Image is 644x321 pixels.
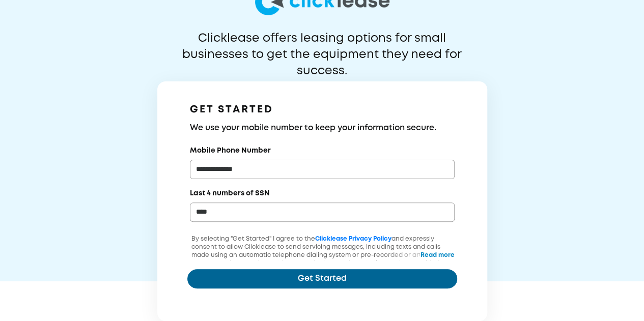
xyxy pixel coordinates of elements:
[190,188,270,198] label: Last 4 numbers of SSN
[190,102,455,118] h1: GET STARTED
[158,31,487,63] p: Clicklease offers leasing options for small businesses to get the equipment they need for success.
[187,269,457,288] button: Get Started
[315,236,391,242] a: Clicklease Privacy Policy
[190,145,271,156] label: Mobile Phone Number
[190,122,455,134] h3: We use your mobile number to keep your information secure.
[187,235,457,284] p: By selecting "Get Started" I agree to the and expressly consent to allow Clicklease to send servi...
